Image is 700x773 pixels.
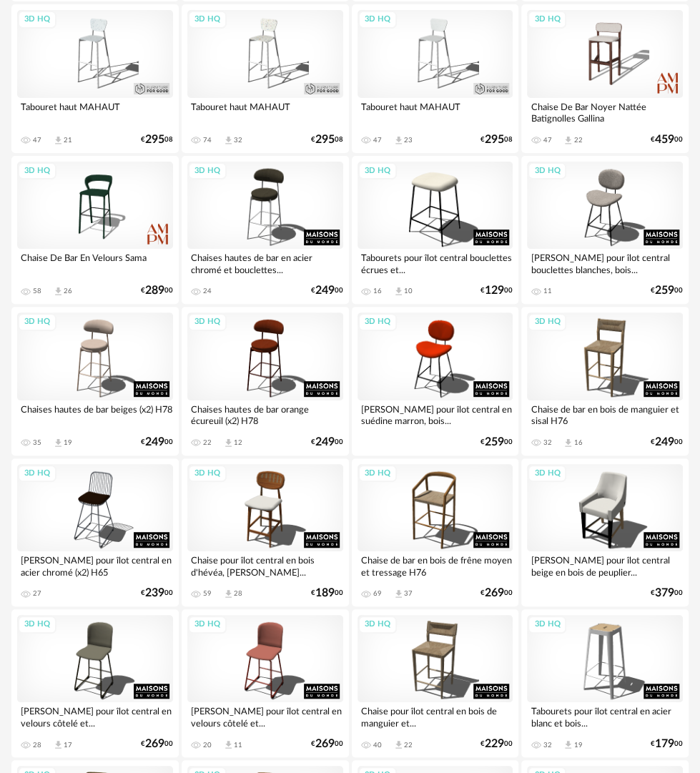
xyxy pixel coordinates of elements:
div: € 00 [480,739,513,749]
div: 59 [203,589,212,598]
div: [PERSON_NAME] pour îlot central en velours côtelé et... [17,702,173,731]
div: 3D HQ [528,11,566,29]
div: 24 [203,287,212,295]
a: 3D HQ [PERSON_NAME] pour îlot central en suédine marron, bois... €25900 [352,307,519,455]
div: 3D HQ [528,313,566,331]
div: [PERSON_NAME] pour îlot central beige en bois de peuplier... [527,551,683,580]
div: 47 [373,136,382,144]
div: 3D HQ [528,616,566,634]
a: 3D HQ Tabouret haut MAHAUT 47 Download icon 23 €29508 [352,4,519,152]
span: 189 [315,589,335,598]
span: 269 [315,739,335,749]
span: 249 [145,438,164,447]
div: 19 [64,438,72,447]
div: € 08 [311,135,343,144]
a: 3D HQ Chaises hautes de bar en acier chromé et bouclettes... 24 €24900 [182,156,349,304]
div: € 00 [141,589,173,598]
a: 3D HQ Tabourets pour îlot central en acier blanc et bois... 32 Download icon 19 €17900 [521,609,689,757]
div: 3D HQ [18,313,56,331]
a: 3D HQ Chaise De Bar En Velours Sama 58 Download icon 26 €28900 [11,156,179,304]
div: Chaise pour îlot central en bois d'hévéa, [PERSON_NAME]... [187,551,343,580]
div: € 00 [311,438,343,447]
div: 28 [33,741,41,749]
a: 3D HQ Chaise De Bar Noyer Nattée Batignolles Gallina 47 Download icon 22 €45900 [521,4,689,152]
div: 74 [203,136,212,144]
div: Chaise De Bar En Velours Sama [17,249,173,277]
span: 179 [655,739,674,749]
div: 37 [404,589,413,598]
a: 3D HQ [PERSON_NAME] pour îlot central en velours côtelé et... 20 Download icon 11 €26900 [182,609,349,757]
div: 26 [64,287,72,295]
div: 3D HQ [358,616,397,634]
div: € 00 [651,589,683,598]
div: € 00 [651,286,683,295]
div: € 00 [141,739,173,749]
a: 3D HQ Chaise pour îlot central en bois d'hévéa, [PERSON_NAME]... 59 Download icon 28 €18900 [182,458,349,606]
div: € 00 [311,589,343,598]
span: Download icon [53,286,64,297]
div: Tabourets pour îlot central en acier blanc et bois... [527,702,683,731]
a: 3D HQ [PERSON_NAME] pour îlot central en velours côtelé et... 28 Download icon 17 €26900 [11,609,179,757]
div: [PERSON_NAME] pour îlot central en acier chromé (x2) H65 [17,551,173,580]
span: Download icon [393,739,404,750]
div: Chaises hautes de bar beiges (x2) H78 [17,400,173,429]
div: 3D HQ [188,465,227,483]
span: 249 [315,286,335,295]
span: Download icon [393,286,404,297]
div: Chaises hautes de bar orange écureuil (x2) H78 [187,400,343,429]
div: Chaise de bar en bois de frêne moyen et tressage H76 [358,551,513,580]
div: 40 [373,741,382,749]
span: Download icon [223,739,234,750]
a: 3D HQ Chaise de bar en bois de manguier et sisal H76 32 Download icon 16 €24900 [521,307,689,455]
div: 3D HQ [188,616,227,634]
a: 3D HQ Chaise pour îlot central en bois de manguier et... 40 Download icon 22 €22900 [352,609,519,757]
div: € 00 [141,438,173,447]
span: Download icon [393,135,404,146]
span: Download icon [563,438,573,448]
span: 269 [485,589,504,598]
div: 3D HQ [188,162,227,180]
div: 11 [234,741,242,749]
span: 295 [145,135,164,144]
div: 3D HQ [188,11,227,29]
div: 47 [543,136,551,144]
div: € 00 [480,438,513,447]
span: 459 [655,135,674,144]
span: 249 [315,438,335,447]
div: 22 [404,741,413,749]
a: 3D HQ Tabourets pour îlot central bouclettes écrues et... 16 Download icon 10 €12900 [352,156,519,304]
div: Chaises hautes de bar en acier chromé et bouclettes... [187,249,343,277]
span: Download icon [53,438,64,448]
div: € 00 [141,286,173,295]
div: € 08 [480,135,513,144]
span: Download icon [223,589,234,599]
span: 229 [485,739,504,749]
a: 3D HQ Tabouret haut MAHAUT 47 Download icon 21 €29508 [11,4,179,152]
span: 239 [145,589,164,598]
div: Chaise De Bar Noyer Nattée Batignolles Gallina [527,98,683,127]
div: 3D HQ [358,162,397,180]
div: 3D HQ [358,465,397,483]
div: Tabourets pour îlot central bouclettes écrues et... [358,249,513,277]
span: Download icon [223,438,234,448]
div: [PERSON_NAME] pour îlot central en velours côtelé et... [187,702,343,731]
div: 10 [404,287,413,295]
div: 22 [573,136,582,144]
div: 27 [33,589,41,598]
div: 23 [404,136,413,144]
div: 3D HQ [358,313,397,331]
div: 3D HQ [528,162,566,180]
a: 3D HQ Chaises hautes de bar beiges (x2) H78 35 Download icon 19 €24900 [11,307,179,455]
div: 32 [234,136,242,144]
div: 19 [573,741,582,749]
div: € 00 [480,286,513,295]
div: 21 [64,136,72,144]
div: 3D HQ [18,465,56,483]
div: € 00 [480,589,513,598]
span: Download icon [53,135,64,146]
span: 379 [655,589,674,598]
div: 16 [573,438,582,447]
div: € 00 [311,739,343,749]
div: 22 [203,438,212,447]
span: 289 [145,286,164,295]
